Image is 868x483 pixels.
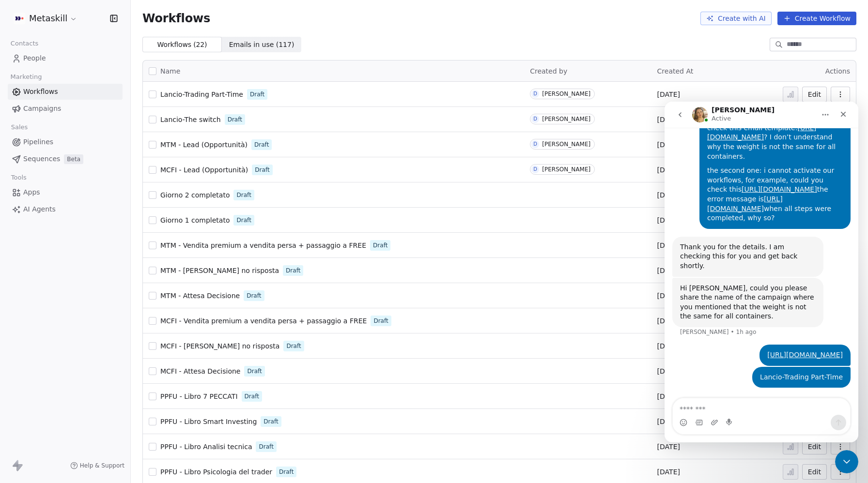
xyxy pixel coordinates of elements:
[160,116,221,123] span: Lancio-The switch
[665,102,858,442] iframe: Intercom live chat
[160,468,272,476] span: PPFU - Libro Psicologia del trader
[835,450,858,473] iframe: Intercom live chat
[160,442,252,452] a: PPFU - Libro Analisi tecnica
[542,141,590,148] div: [PERSON_NAME]
[62,317,69,325] button: Start recording
[31,317,38,325] button: Gif picker
[160,266,279,275] a: MTM - [PERSON_NAME] no risposta
[8,176,186,243] div: Harinder says…
[254,140,269,149] span: Draft
[23,204,56,214] span: AI Agents
[23,87,58,97] span: Workflows
[802,87,827,102] button: Edit
[657,140,680,150] span: [DATE]
[657,165,680,175] span: [DATE]
[142,12,210,25] span: Workflows
[95,271,178,281] div: Lancio-Trading Part-Time
[160,115,221,124] a: Lancio-The switch
[160,267,279,274] span: MTM - [PERSON_NAME] no risposta
[160,140,248,150] a: MTM - Lead (Opportunità)
[160,66,180,76] span: Name
[657,266,680,275] span: [DATE]
[533,90,537,98] div: D
[80,462,124,469] span: Help & Support
[530,67,567,75] span: Created by
[236,191,251,199] span: Draft
[247,367,262,376] span: Draft
[657,215,680,225] span: [DATE]
[533,166,537,173] div: D
[160,467,272,477] a: PPFU - Libro Psicologia del trader
[542,166,590,173] div: [PERSON_NAME]
[160,342,279,350] span: MCFI - [PERSON_NAME] no risposta
[160,191,230,199] span: Giorno 2 completato
[88,265,186,287] div: Lancio-Trading Part-Time
[15,141,151,169] div: Thank you for the details. I am checking this for you and get back shortly.
[373,317,388,325] span: Draft
[160,141,248,149] span: MTM - Lead (Opportunità)
[8,265,186,298] div: Darya says…
[160,317,367,325] span: MCFI - Vendita premium a vendita persa + passaggio a FREE
[279,468,294,476] span: Draft
[542,91,590,97] div: [PERSON_NAME]
[160,292,240,300] span: MTM - Attesa Decisione
[802,464,827,480] button: Edit
[8,184,123,200] a: Apps
[43,64,178,121] div: the second one: i cannot activate our workflows, for example, could you check this the error mess...
[657,291,680,301] span: [DATE]
[286,342,301,350] span: Draft
[7,170,31,185] span: Tools
[228,115,242,124] span: Draft
[259,442,273,451] span: Draft
[23,104,61,114] span: Campaigns
[657,316,680,326] span: [DATE]
[533,115,537,123] div: D
[160,443,252,451] span: PPFU - Libro Analisi tecnica
[255,166,269,174] span: Draft
[43,3,178,60] div: Hello the first question is: could you please check this email template: ? I don’t understand why...
[23,187,40,197] span: Apps
[657,115,680,124] span: [DATE]
[802,439,827,454] button: Edit
[8,176,159,226] div: Hi [PERSON_NAME], could you please share the name of the campaign where you mentioned that the we...
[700,12,772,25] button: Create with AI
[70,462,124,469] a: Help & Support
[160,392,238,401] a: PPFU - Libro 7 PECCATI
[160,316,367,326] a: MCFI - Vendita premium a vendita persa + passaggio a FREE
[160,417,257,426] a: PPFU - Libro Smart Investing
[657,467,680,477] span: [DATE]
[160,215,230,225] a: Giorno 1 completato
[6,70,46,84] span: Marketing
[657,90,680,99] span: [DATE]
[160,190,230,200] a: Giorno 2 completato
[15,227,92,233] div: [PERSON_NAME] • 1h ago
[160,367,240,375] span: MCFI - Attesa Decisione
[236,216,251,225] span: Draft
[657,392,680,401] span: [DATE]
[12,10,79,27] button: Metaskill
[825,67,850,75] span: Actions
[160,392,238,400] span: PPFU - Libro 7 PECCATI
[250,90,264,99] span: Draft
[263,417,278,426] span: Draft
[8,243,186,265] div: Darya says…
[95,243,186,264] div: [URL][DOMAIN_NAME]
[533,140,537,148] div: D
[8,201,123,217] a: AI Agents
[8,101,123,117] a: Campaigns
[657,417,680,426] span: [DATE]
[657,241,680,250] span: [DATE]
[8,297,186,313] textarea: Message…
[160,241,366,249] span: MTM - Vendita premium a vendita persa + passaggio a FREE
[8,50,123,66] a: People
[245,392,259,401] span: Draft
[46,317,54,325] button: Upload attachment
